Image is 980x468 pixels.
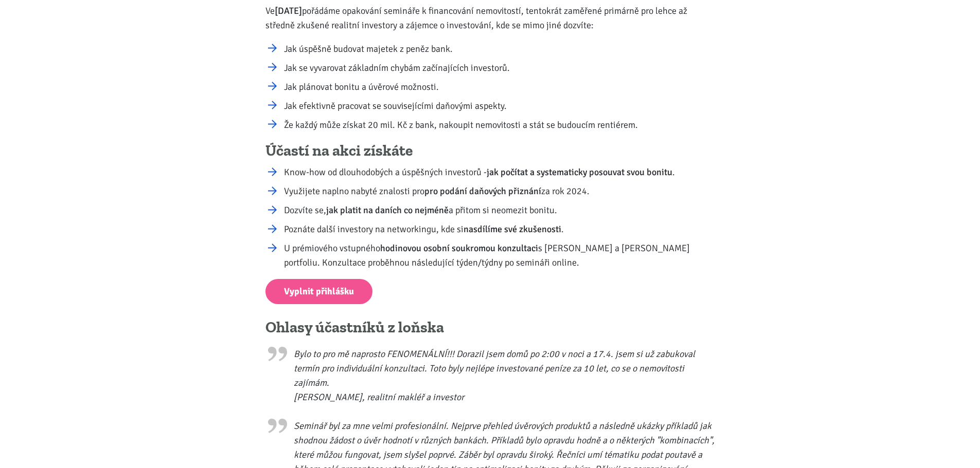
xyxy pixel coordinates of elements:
[265,342,715,404] blockquote: Bylo to pro mě naprosto FENOMENÁLNÍ!!! Dorazil jsem domů po 2:00 v noci a 17.4. jsem si už zabuko...
[284,118,715,132] li: Že každý může získat 20 mil. Kč z bank, nakoupit nemovitosti a stát se budoucím rentiérem.
[284,42,715,56] li: Jak úspěšně budovat majetek z peněz bank.
[265,141,715,161] h4: Účastí na akci získáte
[326,204,449,216] b: jak platit na daních co nejméně
[464,223,561,235] b: nasdílíme své zkušenosti
[265,318,715,338] h4: Ohlasy účastníků z loňska
[284,80,715,94] li: Jak plánovat bonitu a úvěrové možnosti.
[487,166,672,178] b: jak počítat a systematicky posouvat svou bonitu
[380,242,538,254] b: hodinovou osobní soukromou konzultaci
[284,184,715,198] li: Využijete naplno nabyté znalosti pro za rok 2024.
[284,165,715,179] li: Know-how od dlouhodobých a úspěšných investorů - .
[424,185,541,197] b: pro podání daňových přiznání
[284,222,715,236] li: Poznáte další investory na networkingu, kde si .
[284,61,715,75] li: Jak se vyvarovat základním chybám začínajících investorů.
[275,5,302,16] strong: [DATE]
[265,4,715,32] p: Ve pořádáme opakování semináře k financování nemovitostí, tentokrát zaměřené primárně pro lehce a...
[284,99,715,113] li: Jak efektivně pracovat se souvisejícími daňovými aspekty.
[265,279,372,304] a: Vyplnit přihlášku
[284,203,715,217] li: Dozvíte se, a přitom si neomezit bonitu.
[284,241,715,270] li: U prémiového vstupného s [PERSON_NAME] a [PERSON_NAME] portfoliu. Konzultace proběhnou následujíc...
